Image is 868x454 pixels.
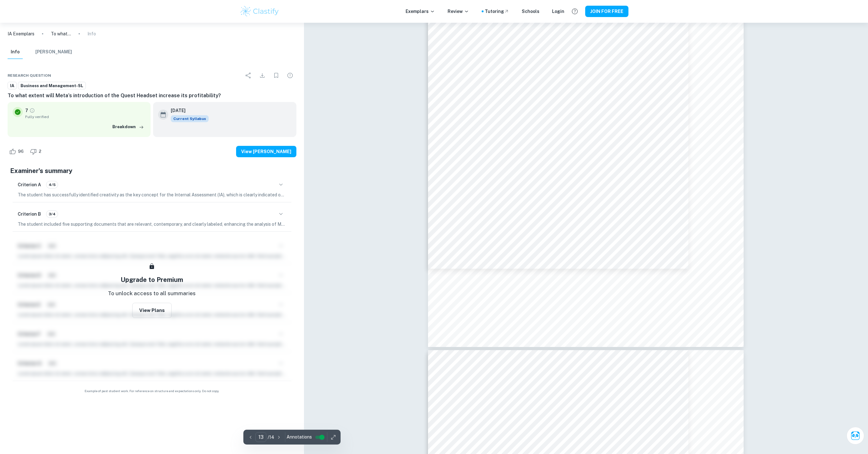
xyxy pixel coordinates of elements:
[18,211,41,218] h6: Criterion B
[111,122,146,132] button: Breakdown
[8,389,296,393] span: Example of past student work. For reference on structure and expectations only. Do not copy.
[121,275,183,284] h5: Upgrade to Premium
[18,181,41,188] h6: Criterion A
[522,8,539,15] a: Schools
[240,5,280,18] img: Clastify logo
[8,82,17,90] a: IA
[284,69,296,82] div: Report issue
[25,107,28,114] p: 7
[25,114,146,120] span: Fully verified
[18,221,286,228] p: The student included five supporting documents that are relevant, contemporary, and clearly label...
[485,8,509,15] a: Tutoring
[132,303,172,318] button: View Plans
[569,6,580,17] button: Help and Feedback
[29,108,35,113] a: Grade fully verified
[28,146,45,157] div: Dislike
[108,290,196,298] p: To unlock access to all summaries
[15,148,27,155] span: 96
[18,191,286,198] p: The student has successfully identified creativity as the key concept for the Internal Assessment...
[35,45,72,59] button: [PERSON_NAME]
[847,427,864,445] button: Ask Clai
[46,211,58,217] span: 3/4
[268,434,274,441] p: / 14
[8,146,27,157] div: Like
[8,30,34,37] a: IA Exemplars
[552,8,564,15] a: Login
[87,30,96,37] p: Info
[35,148,45,155] span: 2
[236,146,296,157] button: View [PERSON_NAME]
[8,73,51,78] span: Research question
[242,69,255,82] div: Share
[448,8,469,15] p: Review
[8,92,296,99] h6: To what extent will Meta’s introduction of the Quest Headset increase its profitability?
[8,83,16,89] span: IA
[171,115,209,122] span: Current Syllabus
[10,166,294,176] h5: Examiner's summary
[406,8,435,15] p: Exemplars
[287,434,312,440] span: Annotations
[270,69,282,82] div: Bookmark
[18,83,86,89] span: Business and Management-SL
[256,69,269,82] div: Download
[171,115,209,122] div: This exemplar is based on the current syllabus. Feel free to refer to it for inspiration/ideas wh...
[46,182,58,188] span: 4/5
[18,82,86,90] a: Business and Management-SL
[8,45,23,59] button: Info
[171,107,204,114] h6: [DATE]
[585,6,628,17] button: JOIN FOR FREE
[51,30,71,37] p: To what extent will Meta’s introduction of the Quest Headset increase its profitability?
